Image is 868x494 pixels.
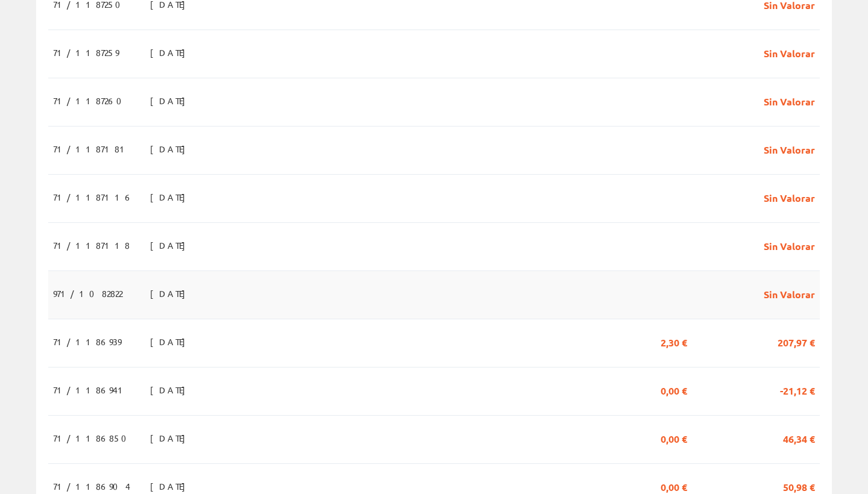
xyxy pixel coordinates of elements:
[150,331,192,352] span: [DATE]
[661,380,687,400] span: 0,00 €
[764,90,815,111] span: Sin Valorar
[53,235,130,255] span: 71/1187118
[150,235,192,255] span: [DATE]
[53,428,134,448] span: 71/1186850
[150,139,192,159] span: [DATE]
[53,331,121,352] span: 71/1186939
[150,90,192,111] span: [DATE]
[53,380,128,400] span: 71/1186941
[53,42,119,63] span: 71/1187259
[53,187,133,207] span: 71/1187116
[150,380,192,400] span: [DATE]
[780,380,815,400] span: -21,12 €
[764,235,815,255] span: Sin Valorar
[661,428,687,448] span: 0,00 €
[764,283,815,304] span: Sin Valorar
[150,42,192,63] span: [DATE]
[764,187,815,207] span: Sin Valorar
[53,90,129,111] span: 71/1187260
[150,283,192,304] span: [DATE]
[53,283,122,304] span: 971/1082822
[778,331,815,352] span: 207,97 €
[661,331,687,352] span: 2,30 €
[764,42,815,63] span: Sin Valorar
[764,139,815,159] span: Sin Valorar
[150,428,192,448] span: [DATE]
[150,187,192,207] span: [DATE]
[53,139,130,159] span: 71/1187181
[783,428,815,448] span: 46,34 €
